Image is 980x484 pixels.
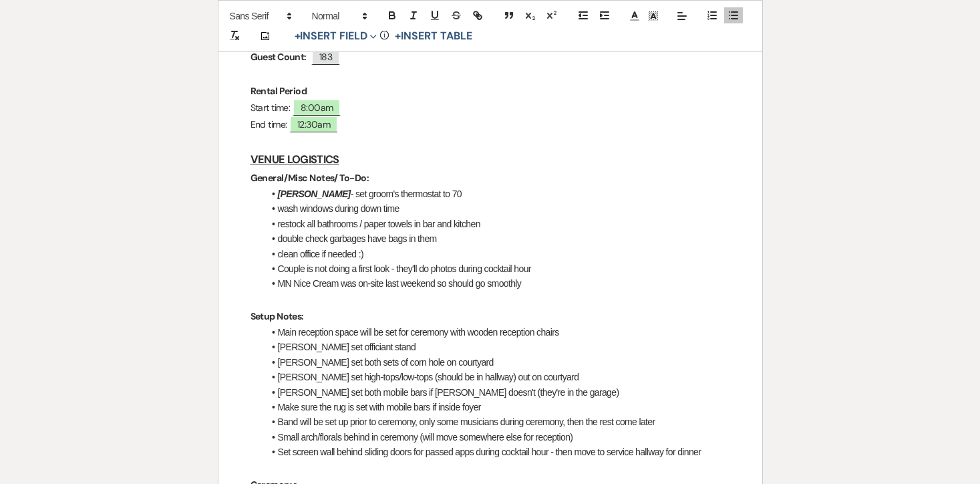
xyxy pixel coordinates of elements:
span: + [395,31,401,41]
span: Alignment [673,8,691,24]
button: +Insert Table [390,28,476,44]
li: Set screen wall behind sliding doors for passed apps during cocktail hour - then move to service ... [264,445,730,459]
strong: Rental Period [251,85,307,97]
em: [PERSON_NAME] [278,189,351,199]
li: clean office if needed :) [264,247,730,261]
li: Small arch/florals behind in ceremony (will move somewhere else for reception) [264,430,730,445]
strong: Guest Count: [251,51,307,63]
li: restock all bathrooms / paper towels in bar and kitchen [264,217,730,231]
li: - set groom's thermostat to 70 [264,187,730,201]
span: 183 [311,48,340,65]
li: Band will be set up prior to ceremony, only some musicians during ceremony, then the rest come later [264,414,730,429]
span: 12:30am [289,116,338,132]
li: [PERSON_NAME] set both sets of corn hole on courtyard [264,355,730,370]
li: MN Nice Cream was on-site last weekend so should go smoothly [264,276,730,291]
li: Main reception space will be set for ceremony with wooden reception chairs [264,325,730,340]
li: Make sure the rug is set with mobile bars if inside foyer [264,400,730,414]
span: Text Color [625,8,644,24]
li: [PERSON_NAME] set officiant stand [264,340,730,354]
p: Start time: [251,100,730,116]
li: double check garbages have bags in them [264,231,730,246]
li: [PERSON_NAME] set high-tops/low-tops (should be in hallway) out on courtyard [264,370,730,384]
li: wash windows during down time [264,201,730,216]
strong: General/Misc Notes/ To-Do: [251,172,369,184]
button: Insert Field [290,28,382,44]
p: End time: [251,116,730,133]
strong: Setup Notes: [251,310,304,322]
li: [PERSON_NAME] set both mobile bars if [PERSON_NAME] doesn't (they're in the garage) [264,385,730,400]
span: Text Background Color [644,8,663,24]
span: 8:00am [293,99,341,116]
span: Header Formats [306,8,371,24]
li: Couple is not doing a first look - they'll do photos during cocktail hour [264,261,730,276]
span: + [295,31,301,41]
u: VENUE LOGISTICS [251,152,339,166]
